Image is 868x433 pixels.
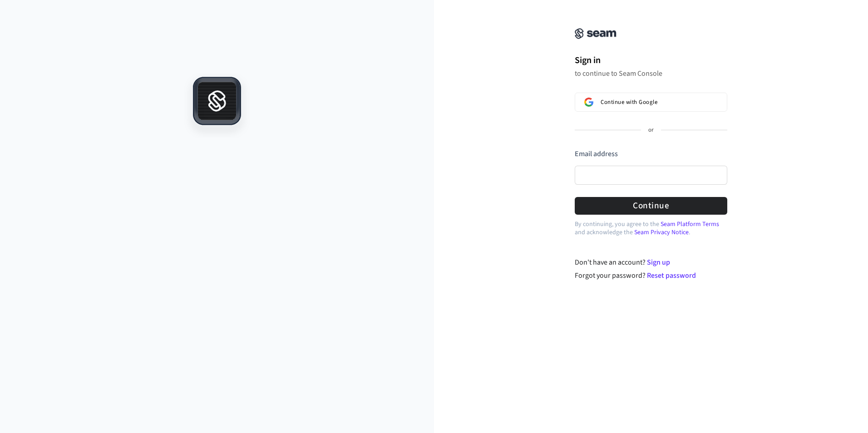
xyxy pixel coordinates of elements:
[575,28,616,39] img: Seam Console
[575,270,728,281] div: Forgot your password?
[575,149,618,159] label: Email address
[575,257,728,268] div: Don't have an account?
[575,69,727,78] p: to continue to Seam Console
[647,257,670,267] a: Sign up
[584,98,593,107] img: Sign in with Google
[601,98,657,106] span: Continue with Google
[634,228,689,237] a: Seam Privacy Notice
[647,271,696,280] a: Reset password
[575,54,727,67] h1: Sign in
[575,220,727,236] p: By continuing, you agree to the and acknowledge the .
[648,126,654,134] p: or
[661,220,719,229] a: Seam Platform Terms
[575,197,727,215] button: Continue
[575,93,727,112] button: Sign in with GoogleContinue with Google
